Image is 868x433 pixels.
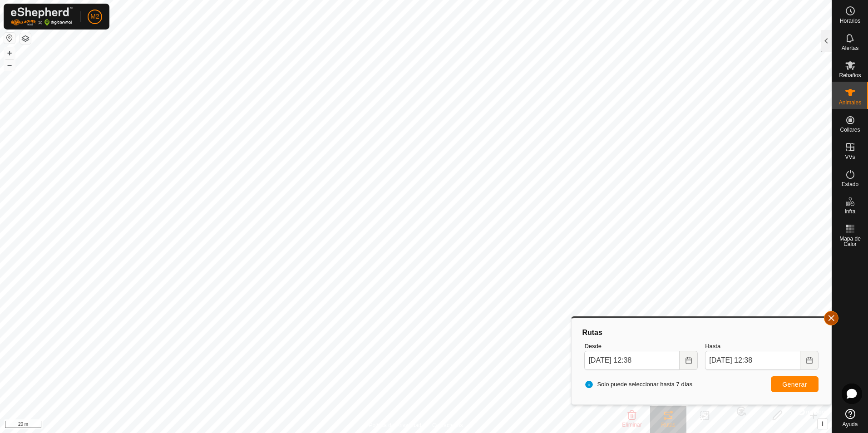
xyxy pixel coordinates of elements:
[369,421,421,429] a: Política de Privacidad
[20,33,31,44] button: Capas del Mapa
[843,422,858,427] span: Ayuda
[705,342,819,351] label: Hasta
[840,18,860,24] span: Horarios
[4,33,15,44] button: Restablecer Mapa
[839,100,861,105] span: Animales
[680,351,698,370] button: Choose Date
[771,376,819,392] button: Generar
[4,48,15,59] button: +
[839,73,861,78] span: Rebaños
[584,380,692,389] span: Solo puede seleccionar hasta 7 días
[581,327,822,338] div: Rutas
[432,421,463,429] a: Contáctenos
[844,209,855,214] span: Infra
[818,419,828,429] button: i
[840,127,860,133] span: Collares
[822,420,824,428] span: i
[834,236,866,247] span: Mapa de Calor
[842,45,858,51] span: Alertas
[800,351,819,370] button: Choose Date
[4,59,15,70] button: –
[584,342,698,351] label: Desde
[842,182,858,187] span: Estado
[90,12,99,21] span: M2
[845,154,855,160] span: VVs
[782,381,807,388] span: Generar
[832,405,868,431] a: Ayuda
[11,7,73,26] img: Logo Gallagher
